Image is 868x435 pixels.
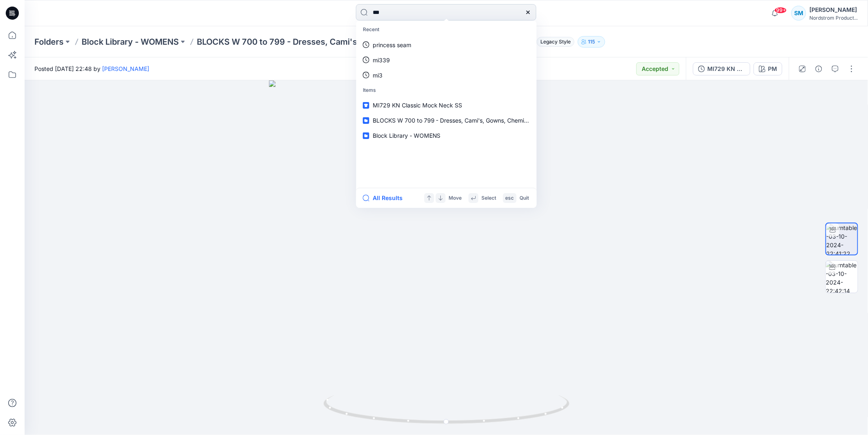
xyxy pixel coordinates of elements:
p: esc [506,194,514,203]
a: mi339 [358,52,535,68]
span: 99+ [775,7,787,14]
a: [PERSON_NAME] [102,65,149,72]
p: princess seam [373,41,411,49]
div: SM [791,6,806,20]
div: PM [768,64,777,73]
span: Posted [DATE] 22:48 by [34,64,149,73]
a: Block Library - WOMENS [358,128,535,143]
img: turntable-03-10-2024-22:41:22 [826,223,857,255]
a: Folders [34,36,64,48]
p: Move [449,194,462,203]
p: mi3 [373,71,383,80]
button: All Results [363,193,408,203]
p: Quit [520,194,529,203]
div: MI729 KN Classic Mock Neck SS [707,64,745,73]
p: Items [358,83,535,98]
button: 115 [578,36,605,48]
button: MI729 KN Classic Mock Neck SS [693,62,750,75]
a: BLOCKS W 700 to 799 - Dresses, Cami's, Gowns, Chemise [197,36,387,48]
a: mi3 [358,68,535,83]
span: MI729 KN Classic Mock Neck SS [373,102,462,109]
button: PM [754,62,782,75]
p: Recent [358,22,535,37]
p: Select [482,194,497,203]
div: Nordstrom Product... [809,15,858,21]
div: [PERSON_NAME] [809,5,858,15]
img: turntable-03-10-2024-22:42:14 [826,261,858,293]
a: Block Library - WOMENS [82,36,179,48]
p: mi339 [373,56,390,64]
span: Legacy Style [537,37,574,47]
button: Legacy Style [533,36,574,48]
a: princess seam [358,37,535,52]
button: Details [812,62,825,75]
a: MI729 KN Classic Mock Neck SS [358,98,535,113]
p: 115 [588,37,595,46]
span: Block Library - WOMENS [373,132,441,139]
span: BLOCKS W 700 to 799 - Dresses, Cami's, Gowns, Chemise [373,117,531,124]
a: BLOCKS W 700 to 799 - Dresses, Cami's, Gowns, Chemise [358,113,535,128]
